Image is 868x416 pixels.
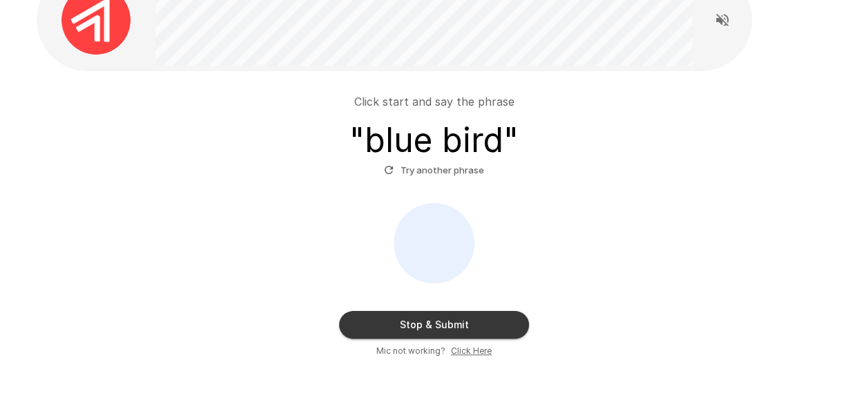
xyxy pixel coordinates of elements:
p: Click start and say the phrase [354,93,514,110]
button: Try another phrase [380,160,488,181]
button: Stop & Submit [339,311,529,339]
button: Read questions aloud [708,6,736,34]
h3: " blue bird " [349,121,519,160]
u: Click Here [451,346,492,356]
span: Mic not working? [376,344,445,358]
